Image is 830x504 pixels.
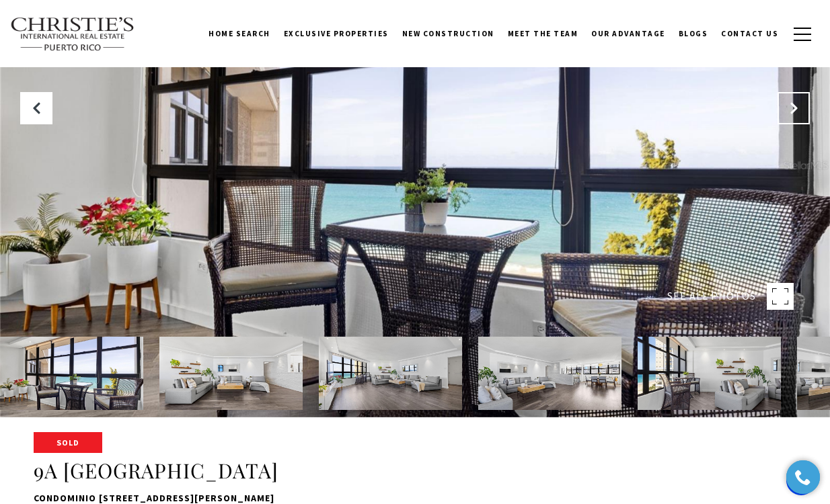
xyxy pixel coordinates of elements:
a: Home Search [202,17,277,50]
span: New Construction [402,29,494,38]
a: New Construction [395,17,501,50]
img: 9A PLAYA GRANDE #9A [319,337,462,410]
img: 9A PLAYA GRANDE #9A [478,337,621,410]
span: Exclusive Properties [284,29,389,38]
a: Our Advantage [584,17,672,50]
img: 9A PLAYA GRANDE #9A [638,337,781,410]
img: 9A PLAYA GRANDE #9A [159,337,303,410]
a: Blogs [672,17,715,50]
span: Contact Us [721,29,778,38]
a: Exclusive Properties [277,17,395,50]
span: Our Advantage [591,29,665,38]
img: Christie's International Real Estate text transparent background [10,17,135,52]
button: button [785,15,820,54]
h1: 9A [GEOGRAPHIC_DATA] [34,458,796,484]
a: Meet the Team [501,17,585,50]
span: SEE ALL PHOTOS [667,288,756,305]
span: Blogs [679,29,708,38]
button: Previous Slide [20,92,52,124]
button: Next Slide [778,92,810,124]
